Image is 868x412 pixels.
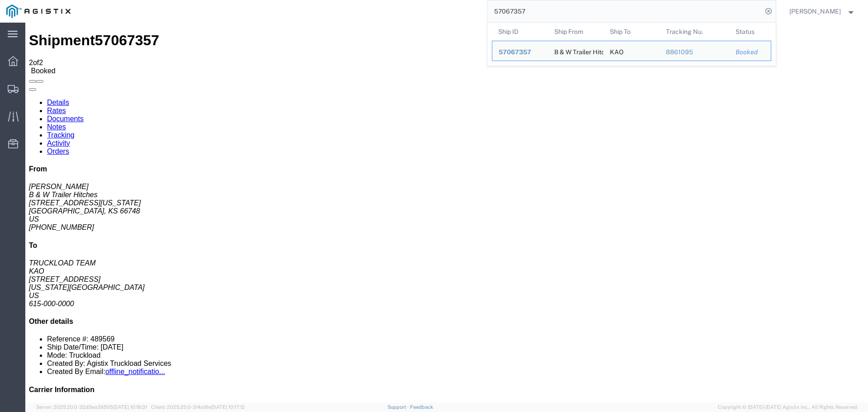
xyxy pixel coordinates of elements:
span: [DATE] 10:18:31 [113,404,147,410]
table: Search Results [492,23,776,66]
div: 57067357 [499,47,542,57]
div: Booked [736,47,764,57]
span: Douglas Harris [789,6,841,16]
th: Ship To [604,23,660,41]
span: 57067357 [499,48,531,56]
span: Copyright © [DATE]-[DATE] Agistix Inc., All Rights Reserved [718,403,857,411]
th: Ship From [547,23,604,41]
span: Client: 2025.20.0-314a16e [151,404,245,410]
a: Support [387,404,410,410]
span: [DATE] 10:17:12 [211,404,245,410]
a: Feedback [410,404,433,410]
th: Tracking Nu. [659,23,729,41]
img: logo [6,5,71,18]
div: KAO [610,41,623,61]
span: Server: 2025.20.0-32d5ea39505 [36,404,147,410]
div: B & W Trailer Hitches [554,41,597,61]
div: 8861095 [665,47,723,57]
button: [PERSON_NAME] [789,6,856,17]
th: Status [729,23,771,41]
input: Search for shipment number, reference number [487,0,762,22]
iframe: FS Legacy Container [25,23,868,403]
th: Ship ID [492,23,548,41]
